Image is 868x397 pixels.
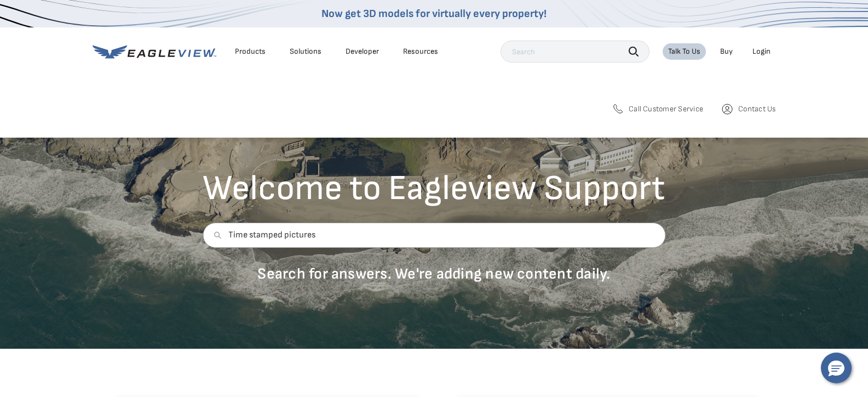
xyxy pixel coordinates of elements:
a: Call Customer Service [611,102,703,116]
span: Call Customer Service [629,104,703,114]
h2: Welcome to Eagleview Support [203,171,665,206]
div: Solutions [290,47,321,56]
input: Search support content [203,223,665,248]
button: Hello, have a question? Let’s chat. [821,353,852,383]
div: Login [752,47,771,56]
a: Contact Us [721,102,775,116]
span: Contact Us [738,104,775,114]
p: Search for answers. We're adding new content daily. [203,264,665,283]
a: Now get 3D models for virtually every property! [321,7,547,20]
a: Buy [720,47,733,56]
a: Developer [346,47,379,56]
input: Search [501,41,649,63]
div: Resources [403,47,438,56]
div: Products [235,47,266,56]
div: Talk To Us [668,47,700,56]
